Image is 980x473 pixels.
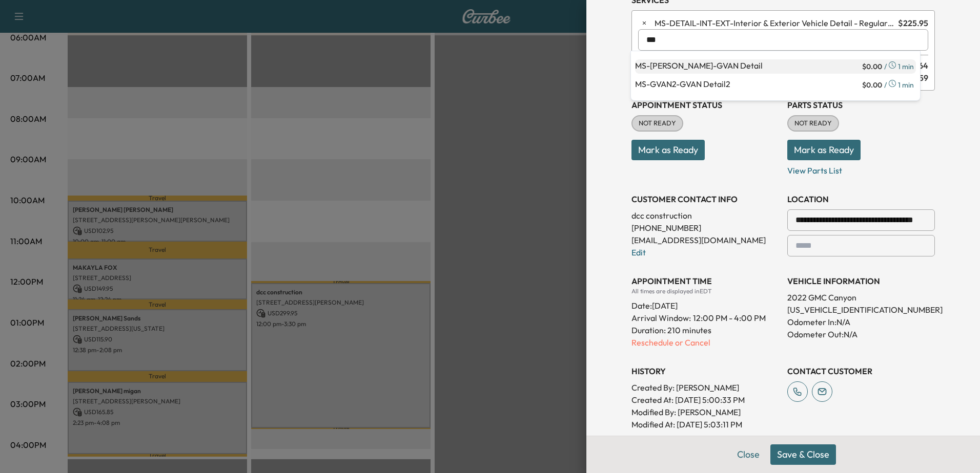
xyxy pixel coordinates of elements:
[693,312,766,324] span: 12:00 PM - 4:00 PM
[862,80,882,90] span: $ 0.00
[898,17,928,29] span: $ 225.95
[631,295,779,312] div: Date: [DATE]
[787,316,935,328] p: Odometer In: N/A
[860,78,916,92] div: / 1 min
[787,275,935,287] h3: VEHICLE INFORMATION
[787,304,935,316] p: [US_VEHICLE_IDENTIFICATION_NUMBER]
[631,234,779,246] p: [EMAIL_ADDRESS][DOMAIN_NAME]
[631,287,779,295] div: All times are displayed in EDT
[631,312,779,324] p: Arrival Window:
[788,118,838,128] span: NOT READY
[631,275,779,287] h3: APPOINTMENT TIME
[787,193,935,205] h3: LOCATION
[787,160,935,177] p: View Parts List
[862,61,882,72] span: $ 0.00
[631,222,779,234] p: [PHONE_NUMBER]
[631,394,779,406] p: Created At : [DATE] 5:00:33 PM
[787,140,861,160] button: Mark as Ready
[655,17,894,29] span: Interior & Exterior Vehicle Detail - Regular Size Vehicle
[787,291,935,304] p: 2022 GMC Canyon
[631,406,779,418] p: Modified By : [PERSON_NAME]
[631,418,779,431] p: Modified At : [DATE] 5:03:11 PM
[770,444,836,465] button: Save & Close
[631,247,646,257] a: Edit
[631,381,779,394] p: Created By : [PERSON_NAME]
[631,365,779,377] h3: History
[635,78,860,92] p: GVAN Detail2
[631,209,779,222] p: dcc construction
[631,336,779,349] p: Reschedule or Cancel
[631,99,779,111] h3: Appointment Status
[787,365,935,377] h3: CONTACT CUSTOMER
[631,324,779,336] p: Duration: 210 minutes
[787,328,935,340] p: Odometer Out: N/A
[632,118,682,128] span: NOT READY
[635,59,860,74] p: GVAN Detail
[787,99,935,111] h3: Parts Status
[631,140,705,160] button: Mark as Ready
[730,444,766,465] button: Close
[631,193,779,205] h3: CUSTOMER CONTACT INFO
[860,59,916,74] div: / 1 min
